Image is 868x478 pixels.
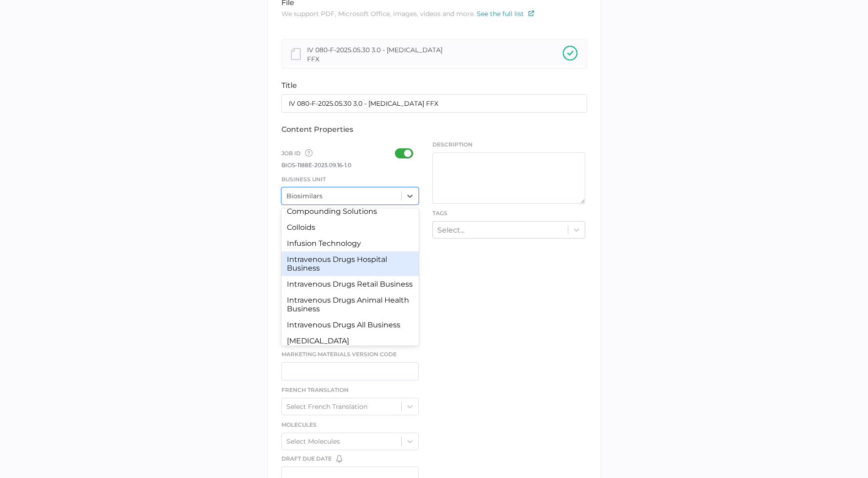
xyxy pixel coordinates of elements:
[281,162,351,168] span: BIOS-1188E-2025.09.16-1.0
[281,148,313,160] span: Job ID
[281,317,419,333] div: Intravenous Drugs All Business
[432,210,447,217] span: Tags
[281,455,332,463] span: Draft Due Date
[281,176,326,183] span: Business Unit
[307,44,456,64] div: IV 080-F-2025.05.30 3.0 - [MEDICAL_DATA] FFX
[281,94,587,113] input: Type the name of your content
[281,125,587,134] div: content properties
[432,141,585,149] span: Description
[281,421,317,428] span: Molecules
[437,225,464,234] div: Select...
[281,386,349,393] span: French Translation
[477,10,534,18] a: See the full list
[291,48,301,60] img: document-file-grey.20d19ea5.svg
[281,81,587,90] div: title
[305,149,313,157] img: tooltip-default.0a89c667.svg
[563,46,577,60] img: checkmark-upload-success.08ba15b3.svg
[281,292,419,317] div: Intravenous Drugs Animal Health Business
[281,9,587,19] p: We support PDF, Microsoft Office, images, videos and more.
[281,219,419,235] div: Colloids
[281,276,419,292] div: Intravenous Drugs Retail Business
[281,235,419,251] div: Infusion Technology
[281,333,419,349] div: [MEDICAL_DATA]
[281,251,419,276] div: Intravenous Drugs Hospital Business
[528,11,534,16] img: external-link-icon.7ec190a1.svg
[286,192,323,200] div: Biosimilars
[286,402,367,411] div: Select French Translation
[281,351,397,358] span: Marketing Materials Version Code
[286,437,340,445] div: Select Molecules
[336,455,342,462] img: bell-default.8986a8bf.svg
[281,203,419,219] div: Compounding Solutions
